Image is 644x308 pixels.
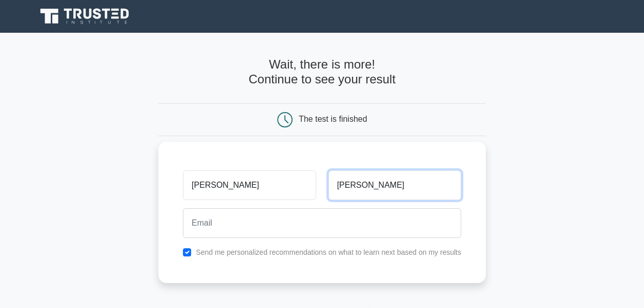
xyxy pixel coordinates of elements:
[299,115,367,123] div: The test is finished
[183,208,461,238] input: Email
[328,170,461,200] input: Last name
[196,248,461,256] label: Send me personalized recommendations on what to learn next based on my results
[158,57,486,87] h4: Wait, there is more! Continue to see your result
[183,170,316,200] input: First name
